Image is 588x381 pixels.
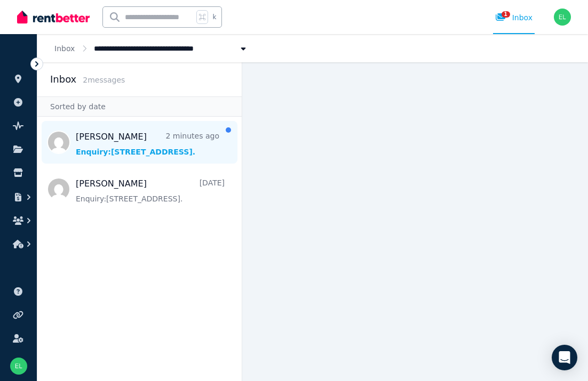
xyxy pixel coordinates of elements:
[37,117,242,381] nav: Message list
[37,34,266,62] nav: Breadcrumb
[76,131,219,157] a: [PERSON_NAME]2 minutes agoEnquiry:[STREET_ADDRESS].
[17,9,90,25] img: RentBetter
[76,177,225,204] a: [PERSON_NAME][DATE]Enquiry:[STREET_ADDRESS].
[495,12,533,23] div: Inbox
[502,11,510,18] span: 1
[554,9,571,26] img: Elaine Lee
[83,76,125,84] span: 2 message s
[54,44,75,53] a: Inbox
[552,345,577,370] div: Open Intercom Messenger
[37,96,242,117] div: Sorted by date
[50,72,76,87] h2: Inbox
[10,358,27,375] img: Elaine Lee
[212,13,216,21] span: k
